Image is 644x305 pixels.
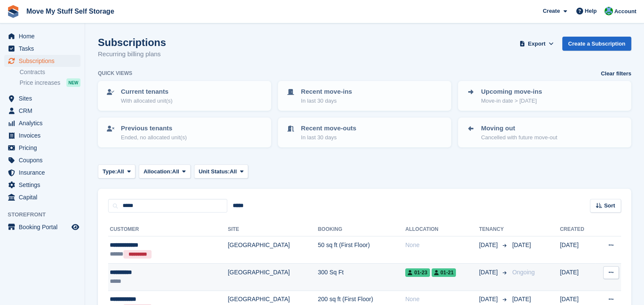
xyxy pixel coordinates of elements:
span: [DATE] [512,296,531,302]
a: menu [4,30,80,42]
p: Recent move-outs [301,124,356,133]
a: Moving out Cancelled with future move-out [459,118,630,147]
span: [DATE] [479,241,499,250]
th: Tenancy [479,223,509,236]
a: Previous tenants Ended, no allocated unit(s) [99,118,270,147]
td: 50 sq ft (First Floor) [318,236,406,264]
div: None [405,241,479,250]
span: Tasks [19,43,70,55]
span: Settings [19,179,70,191]
p: Moving out [481,124,557,133]
th: Booking [318,223,406,236]
td: 300 Sq Ft [318,264,406,291]
td: [GEOGRAPHIC_DATA] [228,236,318,264]
img: stora-icon-8386f47178a22dfd0bd8f6a31ec36ba5ce8667c1dd55bd0f319d3a0aa187defe.svg [7,5,20,18]
span: All [230,167,237,176]
a: menu [4,129,80,141]
span: All [172,167,179,176]
th: Created [560,223,595,236]
a: menu [4,55,80,67]
a: menu [4,154,80,166]
td: [GEOGRAPHIC_DATA] [228,264,318,291]
a: menu [4,92,80,104]
th: Site [228,223,318,236]
a: menu [4,142,80,154]
span: Ongoing [512,269,535,276]
span: [DATE] [512,242,531,248]
div: None [405,295,479,304]
h1: Subscriptions [98,37,166,48]
img: Dan [604,7,613,15]
a: menu [4,191,80,203]
a: menu [4,167,80,178]
a: Contracts [20,68,80,76]
a: menu [4,179,80,191]
button: Allocation: All [139,164,191,178]
span: Price increases [20,79,60,87]
span: Unit Status: [199,167,230,176]
span: 01-23 [405,268,430,277]
a: Clear filters [601,69,631,78]
a: Recent move-ins In last 30 days [279,82,450,110]
p: With allocated unit(s) [121,97,172,105]
a: Current tenants With allocated unit(s) [99,82,270,110]
span: Allocation: [143,167,172,176]
p: Recurring billing plans [98,49,166,59]
p: Cancelled with future move-out [481,133,557,142]
button: Unit Status: All [194,164,248,178]
p: Previous tenants [121,124,187,133]
p: Ended, no allocated unit(s) [121,133,187,142]
p: Upcoming move-ins [481,87,542,97]
span: All [117,167,124,176]
a: Price increases NEW [20,78,80,87]
span: Create [543,7,560,15]
a: Move My Stuff Self Storage [23,4,117,18]
p: In last 30 days [301,97,352,105]
span: [DATE] [479,295,499,304]
p: In last 30 days [301,133,356,142]
a: Recent move-outs In last 30 days [279,118,450,147]
span: Insurance [19,167,70,178]
span: Storefront [8,210,85,219]
span: Sort [604,201,615,210]
span: Home [19,30,70,42]
td: [DATE] [560,264,595,291]
a: menu [4,221,80,233]
span: CRM [19,105,70,117]
p: Current tenants [121,87,172,97]
p: Move-in date > [DATE] [481,97,542,105]
span: Coupons [19,154,70,166]
th: Customer [108,223,228,236]
a: menu [4,105,80,117]
span: Account [614,7,636,16]
span: Sites [19,92,70,104]
span: Capital [19,191,70,203]
a: Create a Subscription [562,37,631,51]
span: Type: [103,167,117,176]
span: Help [585,7,597,15]
span: Export [528,40,545,48]
button: Export [518,37,555,51]
span: 01-21 [432,268,456,277]
p: Recent move-ins [301,87,352,97]
button: Type: All [98,164,135,178]
td: [DATE] [560,236,595,264]
a: menu [4,43,80,55]
a: Preview store [70,222,80,232]
span: Booking Portal [19,221,70,233]
span: Analytics [19,117,70,129]
a: menu [4,117,80,129]
h6: Quick views [98,69,132,77]
span: Subscriptions [19,55,70,67]
span: Pricing [19,142,70,154]
div: NEW [66,78,80,87]
span: [DATE] [479,268,499,277]
a: Upcoming move-ins Move-in date > [DATE] [459,82,630,110]
span: Invoices [19,129,70,141]
th: Allocation [405,223,479,236]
